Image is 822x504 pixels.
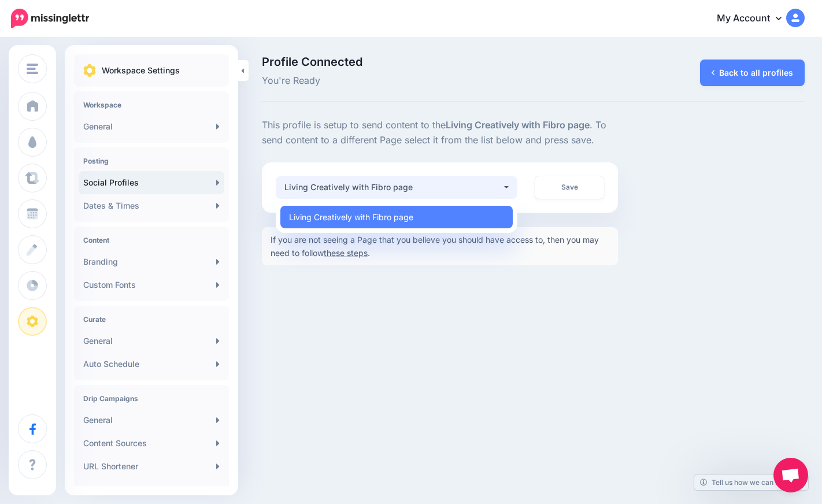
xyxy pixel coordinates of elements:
[83,157,220,165] h4: Posting
[446,119,590,131] b: Living Creatively with Fibro page
[705,5,805,33] a: My Account
[262,118,618,148] p: This profile is setup to send content to the . To send content to a different Page select it from...
[79,455,224,478] a: URL Shortener
[83,101,220,109] h4: Workspace
[700,60,805,86] a: Back to all profiles
[79,478,224,501] a: Schedule Templates
[83,64,96,77] img: settings.png
[79,273,224,297] a: Custom Fonts
[773,458,808,492] div: Open chat
[102,64,180,77] p: Workspace Settings
[535,176,603,199] a: Save
[79,409,224,432] a: General
[284,180,502,194] div: Living Creatively with Fibro page
[11,9,89,28] img: Missinglettr
[79,250,224,273] a: Branding
[262,227,618,265] div: If you are not seeing a Page that you believe you should have access to, then you may need to fol...
[79,432,224,455] a: Content Sources
[83,236,220,244] h4: Content
[276,176,517,199] button: Living Creatively with Fibro page
[262,73,618,88] span: You're Ready
[79,353,224,376] a: Auto Schedule
[262,56,618,68] span: Profile Connected
[324,248,368,258] a: these steps
[79,171,224,194] a: Social Profiles
[83,394,220,403] h4: Drip Campaigns
[83,315,220,324] h4: Curate
[79,115,224,138] a: General
[79,194,224,217] a: Dates & Times
[289,210,413,224] span: Living Creatively with Fibro page
[79,329,224,353] a: General
[694,475,808,490] a: Tell us how we can improve
[27,64,38,74] img: menu.png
